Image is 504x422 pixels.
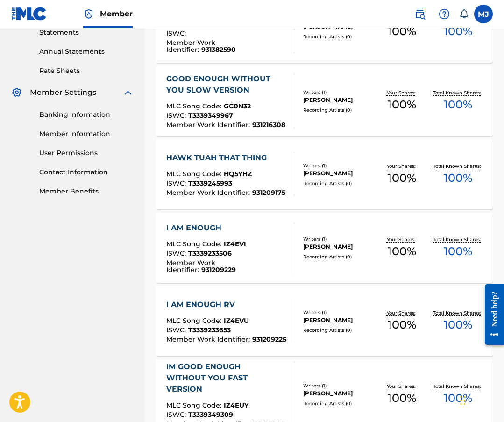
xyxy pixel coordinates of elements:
[444,243,472,260] span: 100 %
[224,170,252,178] span: HQ5YHZ
[387,309,418,316] p: Your Shares:
[166,249,188,257] span: ISWC :
[166,102,224,110] span: MLC Song Code :
[188,410,233,419] span: T3339349309
[252,188,285,197] span: 931209175
[303,236,374,243] div: Writers ( 1 )
[303,33,374,40] div: Recording Artists ( 0 )
[166,152,285,164] div: HAWK TUAH THAT THING
[444,170,472,186] span: 100 %
[166,121,252,129] span: Member Work Identifier :
[166,410,188,419] span: ISWC :
[83,8,94,20] img: Top Rightsholder
[156,213,493,283] a: I AM ENOUGHMLC Song Code:IZ4EVIISWC:T3339233506Member Work Identifier:931209229Writers (1)[PERSON...
[166,222,286,234] div: I AM ENOUGH
[444,390,472,407] span: 100 %
[30,87,96,98] span: Member Settings
[166,316,224,325] span: MLC Song Code :
[188,179,232,187] span: T3339245993
[303,89,374,96] div: Writers ( 1 )
[39,167,134,177] a: Contact Information
[388,316,416,333] span: 100 %
[201,265,236,274] span: 931209229
[166,299,286,310] div: I AM ENOUGH RV
[388,23,416,40] span: 100 %
[388,170,416,186] span: 100 %
[411,5,429,23] a: Public Search
[439,8,450,20] img: help
[188,249,232,257] span: T3339233506
[460,386,466,415] div: Drag
[457,377,504,422] iframe: Chat Widget
[303,169,374,178] div: [PERSON_NAME]
[156,139,493,209] a: HAWK TUAH THAT THINGMLC Song Code:HQ5YHZISWC:T3339245993Member Work Identifier:931209175Writers (...
[433,383,483,390] p: Total Known Shares:
[166,170,224,178] span: MLC Song Code :
[435,5,454,23] div: Help
[156,66,493,136] a: GOOD ENOUGH WITHOUT YOU SLOW VERSIONMLC Song Code:GC0N32ISWC:T3339349967Member Work Identifier:93...
[166,335,252,343] span: Member Work Identifier :
[444,96,472,113] span: 100 %
[303,400,374,407] div: Recording Artists ( 0 )
[388,243,416,260] span: 100 %
[39,186,134,196] a: Member Benefits
[224,401,248,409] span: IZ4EUY
[39,129,134,139] a: Member Information
[166,111,188,120] span: ISWC :
[433,89,483,96] p: Total Known Shares:
[387,383,418,390] p: Your Shares:
[303,382,374,389] div: Writers ( 1 )
[156,286,493,356] a: I AM ENOUGH RVMLC Song Code:IZ4EVUISWC:T3339233653Member Work Identifier:931209225Writers (1)[PER...
[166,188,252,197] span: Member Work Identifier :
[433,309,483,316] p: Total Known Shares:
[188,111,233,120] span: T3339349967
[39,148,134,158] a: User Permissions
[303,309,374,316] div: Writers ( 1 )
[387,236,418,243] p: Your Shares:
[414,8,426,20] img: search
[39,28,134,37] a: Statements
[459,9,469,19] div: Notifications
[303,162,374,169] div: Writers ( 1 )
[252,121,285,129] span: 931216308
[122,87,134,98] img: expand
[303,243,374,251] div: [PERSON_NAME]
[166,361,286,395] div: IM GOOD ENOUGH WITHOUT YOU FAST VERSION
[100,8,133,19] span: Member
[303,389,374,398] div: [PERSON_NAME]
[224,316,249,325] span: IZ4EVU
[11,87,22,98] img: Member Settings
[303,96,374,104] div: [PERSON_NAME]
[303,180,374,187] div: Recording Artists ( 0 )
[387,89,418,96] p: Your Shares:
[201,45,236,54] span: 931382590
[303,327,374,334] div: Recording Artists ( 0 )
[166,73,286,96] div: GOOD ENOUGH WITHOUT YOU SLOW VERSION
[303,107,374,114] div: Recording Artists ( 0 )
[39,66,134,76] a: Rate Sheets
[474,5,493,23] div: User Menu
[224,240,246,248] span: IZ4EVI
[252,335,286,343] span: 931209225
[166,29,188,37] span: ISWC :
[388,96,416,113] span: 100 %
[387,163,418,170] p: Your Shares:
[188,326,231,334] span: T3339233653
[39,110,134,120] a: Banking Information
[166,401,224,409] span: MLC Song Code :
[39,47,134,57] a: Annual Statements
[224,102,251,110] span: GC0N32
[166,179,188,187] span: ISWC :
[11,7,47,21] img: MLC Logo
[303,316,374,324] div: [PERSON_NAME]
[388,390,416,407] span: 100 %
[433,236,483,243] p: Total Known Shares:
[166,258,215,274] span: Member Work Identifier :
[166,240,224,248] span: MLC Song Code :
[478,277,504,352] iframe: Resource Center
[303,253,374,260] div: Recording Artists ( 0 )
[166,326,188,334] span: ISWC :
